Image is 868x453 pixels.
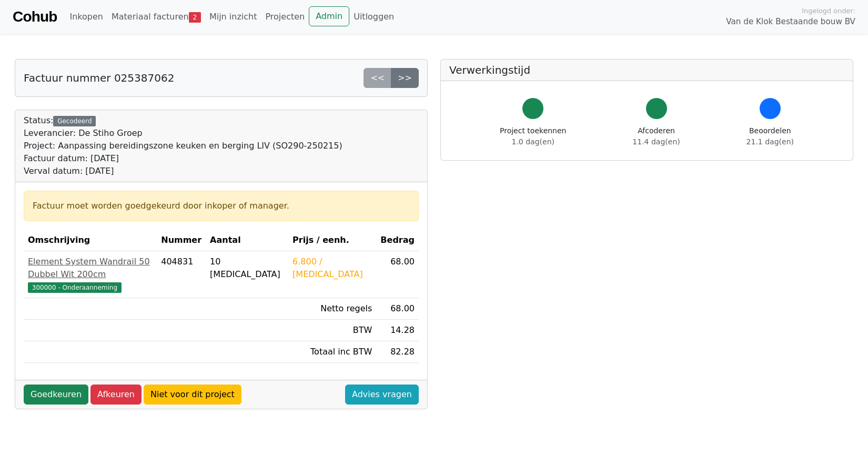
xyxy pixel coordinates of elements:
a: Goedkeuren [24,385,88,405]
td: 14.28 [376,320,419,341]
th: Nummer [157,230,206,251]
div: Afcoderen [632,125,680,147]
td: Totaal inc BTW [288,341,376,363]
th: Prijs / eenh. [288,230,376,251]
a: Advies vragen [345,385,419,405]
div: Verval datum: [DATE] [24,165,342,178]
div: 10 [MEDICAL_DATA] [210,255,284,281]
th: Aantal [206,230,288,251]
a: Projecten [261,6,309,27]
a: Inkopen [65,6,107,27]
div: Gecodeerd [53,116,96,126]
a: Cohub [13,4,57,29]
a: >> [391,68,419,88]
span: Van de Klok Bestaande bouw BV [726,16,855,28]
h5: Verwerkingstijd [449,64,844,76]
span: 21.1 dag(en) [746,137,794,146]
span: 300000 - Onderaanneming [28,282,122,293]
a: Afkeuren [90,385,142,405]
td: Netto regels [288,298,376,320]
a: Mijn inzicht [205,6,261,27]
a: Element System Wandrail 50 Dubbel Wit 200cm300000 - Onderaanneming [28,255,153,293]
td: 68.00 [376,298,419,320]
h5: Factuur nummer 025387062 [24,72,174,84]
div: Status: [24,114,342,178]
th: Omschrijving [24,230,157,251]
td: BTW [288,320,376,341]
div: Factuur datum: [DATE] [24,152,342,165]
span: 2 [189,12,201,23]
td: 68.00 [376,251,419,298]
td: 82.28 [376,341,419,363]
div: Project toekennen [500,125,566,147]
div: Project: Aanpassing bereidingszone keuken en berging LIV (SO290-250215) [24,140,342,152]
a: Uitloggen [349,6,398,27]
div: 6.800 / [MEDICAL_DATA] [292,255,372,281]
div: Beoordelen [746,125,794,147]
div: Element System Wandrail 50 Dubbel Wit 200cm [28,255,153,281]
td: 404831 [157,251,206,298]
span: 1.0 dag(en) [512,137,554,146]
span: 11.4 dag(en) [632,137,680,146]
a: Materiaal facturen2 [107,6,205,27]
div: Leverancier: De Stiho Groep [24,127,342,140]
a: Niet voor dit project [144,385,241,405]
th: Bedrag [376,230,419,251]
span: Ingelogd onder: [802,6,855,16]
div: Factuur moet worden goedgekeurd door inkoper of manager. [33,200,410,212]
a: Admin [309,6,349,26]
